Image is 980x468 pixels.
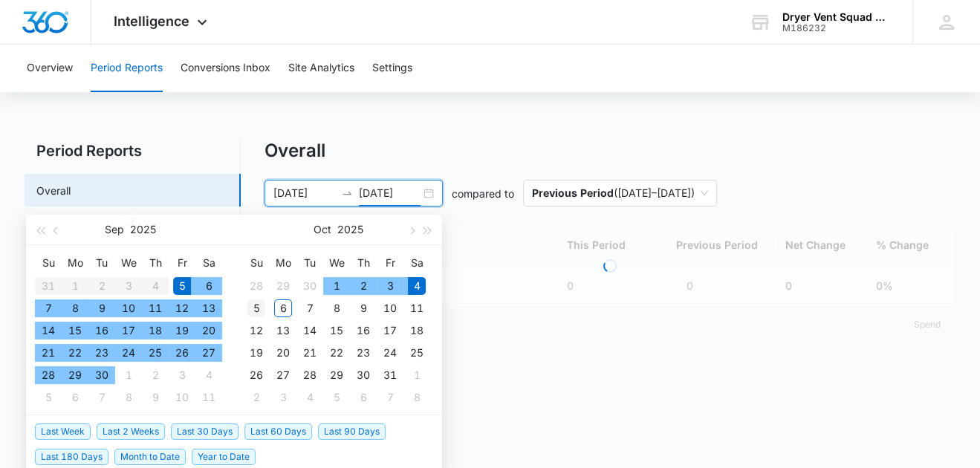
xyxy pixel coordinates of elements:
span: ( [DATE] – [DATE] ) [532,181,708,206]
div: 15 [328,322,345,339]
div: 3 [173,366,191,384]
td: 2025-09-27 [195,342,222,364]
th: Su [35,251,62,275]
div: 15 [66,322,84,339]
div: 6 [354,389,372,406]
div: 11 [408,299,426,317]
td: 2025-10-18 [403,319,430,342]
td: 2025-10-29 [323,364,350,386]
div: account id [782,23,891,33]
td: 2025-10-20 [270,342,296,364]
div: 7 [301,299,319,317]
td: 2025-10-17 [377,319,403,342]
div: 26 [173,344,191,362]
div: 30 [354,366,372,384]
td: 2025-10-13 [270,319,296,342]
td: 2025-10-04 [195,364,222,386]
div: 3 [381,277,399,295]
div: 21 [301,344,319,362]
div: 28 [39,366,57,384]
td: 2025-09-18 [142,319,169,342]
div: 27 [200,344,218,362]
td: 2025-10-01 [115,364,142,386]
div: 9 [93,299,111,317]
span: Last Week [35,423,91,440]
td: 2025-10-04 [403,275,430,297]
th: Tu [296,251,323,275]
td: 2025-10-24 [377,342,403,364]
td: 2025-10-10 [169,386,195,409]
span: to [341,187,353,199]
td: 2025-09-09 [88,297,115,319]
div: 24 [120,344,137,362]
td: 2025-09-24 [115,342,142,364]
div: 11 [146,299,164,317]
div: 22 [328,344,345,362]
td: 2025-10-26 [243,364,270,386]
div: 21 [39,344,57,362]
td: 2025-11-04 [296,386,323,409]
td: 2025-10-22 [323,342,350,364]
td: 2025-10-30 [350,364,377,386]
td: 2025-09-15 [62,319,88,342]
td: 2025-10-12 [243,319,270,342]
div: 28 [301,366,319,384]
span: Last 90 Days [318,423,386,440]
div: 5 [173,277,191,295]
div: 4 [408,277,426,295]
div: 18 [146,322,164,339]
div: 29 [328,366,345,384]
div: 2 [247,389,265,406]
button: Spend [899,307,955,342]
th: Su [243,251,270,275]
button: Overview [27,45,73,92]
th: Mo [62,251,88,275]
div: account name [782,11,891,23]
a: Overall [36,183,71,198]
div: 10 [120,299,137,317]
td: 2025-10-02 [350,275,377,297]
div: 30 [93,366,111,384]
td: 2025-09-05 [169,275,195,297]
div: 19 [173,322,191,339]
th: Sa [403,251,430,275]
div: 8 [120,389,137,406]
div: 7 [381,389,399,406]
div: 27 [274,366,292,384]
td: 2025-10-05 [243,297,270,319]
div: 1 [120,366,137,384]
span: Intelligence [114,13,189,29]
th: Fr [169,251,195,275]
td: 2025-09-10 [115,297,142,319]
th: Th [350,251,377,275]
span: Last 2 Weeks [97,423,165,440]
input: End date [359,185,421,201]
span: Last 180 Days [35,449,108,465]
button: Sep [105,215,124,244]
th: Tu [88,251,115,275]
td: 2025-10-31 [377,364,403,386]
th: We [323,251,350,275]
button: Settings [372,45,412,92]
div: 7 [39,299,57,317]
div: 31 [381,366,399,384]
td: 2025-09-28 [243,275,270,297]
div: 26 [247,366,265,384]
td: 2025-09-28 [35,364,62,386]
td: 2025-09-16 [88,319,115,342]
td: 2025-09-13 [195,297,222,319]
button: 2025 [130,215,156,244]
td: 2025-09-26 [169,342,195,364]
th: Sa [195,251,222,275]
td: 2025-09-30 [88,364,115,386]
div: 1 [328,277,345,295]
td: 2025-09-17 [115,319,142,342]
th: We [115,251,142,275]
td: 2025-10-19 [243,342,270,364]
td: 2025-09-22 [62,342,88,364]
div: 4 [301,389,319,406]
div: 5 [328,389,345,406]
td: 2025-10-07 [88,386,115,409]
div: 14 [301,322,319,339]
td: 2025-09-11 [142,297,169,319]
